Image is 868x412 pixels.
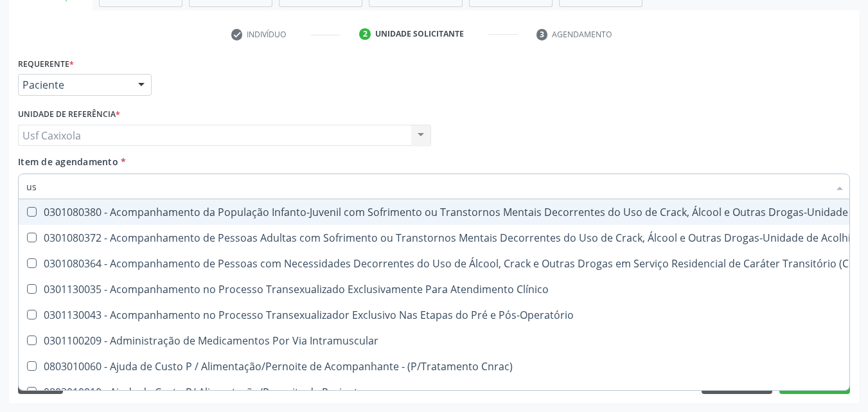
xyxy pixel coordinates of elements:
div: Unidade solicitante [375,28,464,40]
input: Buscar por procedimentos [26,174,829,199]
span: Item de agendamento [18,156,118,168]
label: Unidade de referência [18,105,120,125]
label: Requerente [18,54,74,74]
div: 2 [359,28,371,40]
span: Paciente [22,78,125,91]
